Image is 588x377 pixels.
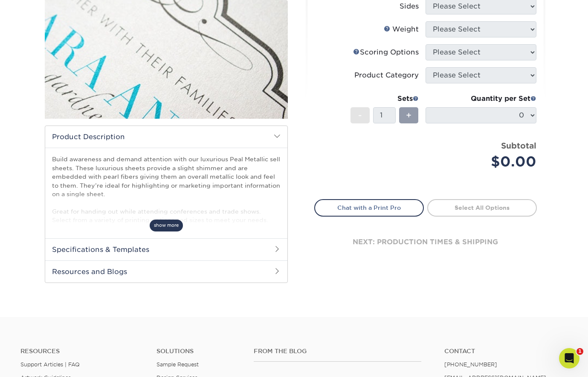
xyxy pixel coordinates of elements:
[353,47,419,57] div: Scoring Options
[427,199,537,216] a: Select All Options
[45,260,287,283] h2: Resources and Blogs
[559,348,579,368] iframe: Intercom live chat
[350,94,419,104] div: Sets
[406,109,411,122] span: +
[20,348,144,355] h4: Resources
[354,70,419,80] div: Product Category
[314,199,424,216] a: Chat with a Print Pro
[45,126,287,148] h2: Product Description
[20,361,80,368] a: Support Articles | FAQ
[156,361,199,368] a: Sample Request
[432,151,536,172] div: $0.00
[444,348,568,355] a: Contact
[426,94,536,104] div: Quantity per Set
[501,141,536,150] strong: Subtotal
[384,24,419,34] div: Weight
[358,109,362,122] span: -
[254,348,421,355] h4: From the Blog
[45,238,287,260] h2: Specifications & Templates
[444,361,497,368] a: [PHONE_NUMBER]
[314,217,537,268] div: next: production times & shipping
[150,220,183,231] span: show more
[52,155,281,224] p: Build awareness and demand attention with our luxurious Peal Metallic sell sheets. These luxuriou...
[576,348,583,355] span: 1
[400,1,419,11] div: Sides
[156,348,241,355] h4: Solutions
